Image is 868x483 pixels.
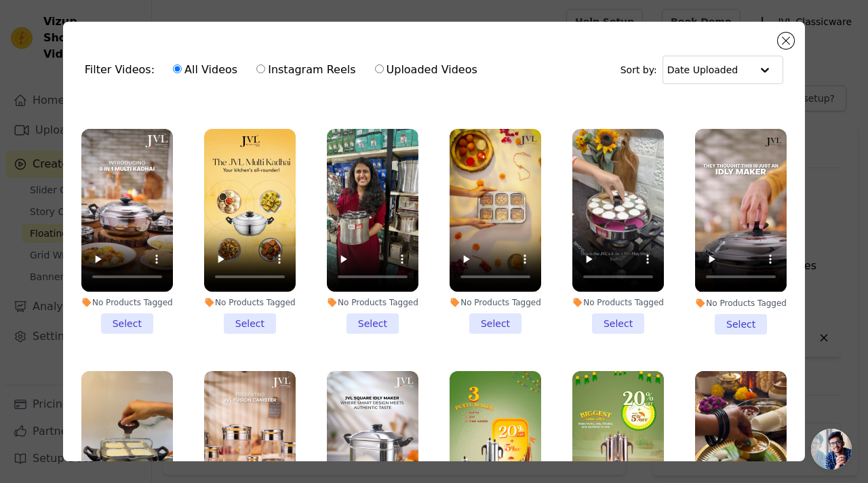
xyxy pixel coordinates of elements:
div: Open chat [811,429,852,469]
div: No Products Tagged [450,297,541,308]
button: Close modal [778,33,794,49]
div: No Products Tagged [204,297,296,308]
label: Uploaded Videos [374,61,478,79]
div: No Products Tagged [81,297,173,308]
div: Filter Videos: [85,54,485,85]
div: No Products Tagged [327,297,418,308]
label: Instagram Reels [256,61,356,79]
label: All Videos [172,61,238,79]
div: No Products Tagged [695,298,787,309]
div: No Products Tagged [572,297,664,308]
div: Sort by: [620,56,784,84]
